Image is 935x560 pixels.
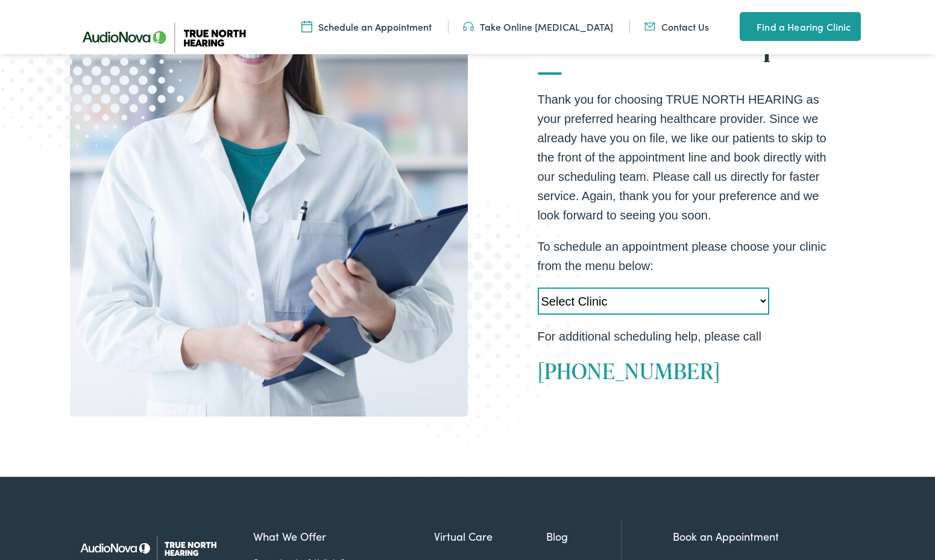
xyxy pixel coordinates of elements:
[538,237,827,275] p: To schedule an appointment please choose your clinic from the menu below:
[612,20,664,60] span: can
[463,20,474,33] img: Headphones icon in color code ffb348
[253,528,435,544] a: What We Offer
[538,20,606,60] span: How
[671,20,713,60] span: we
[301,20,312,33] img: Icon symbolizing a calendar in color code ffb348
[740,19,751,34] img: utility icon
[673,529,779,544] a: Book an Appointment
[301,20,432,33] a: Schedule an Appointment
[644,20,655,33] img: Mail icon in color code ffb348, used for communication purposes
[644,20,709,33] a: Contact Us
[546,528,622,544] a: Blog
[463,20,613,33] a: Take Online [MEDICAL_DATA]
[434,528,546,544] a: Virtual Care
[538,356,720,386] a: [PHONE_NUMBER]
[538,90,827,225] p: Thank you for choosing TRUE NORTH HEARING as your preferred hearing healthcare provider. Since we...
[538,327,827,346] p: For additional scheduling help, please call
[309,174,627,502] img: Bottom portion of a graphic image with a halftone pattern, adding to the site's aesthetic appeal.
[740,12,860,41] a: Find a Hearing Clinic
[719,20,796,60] span: help?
